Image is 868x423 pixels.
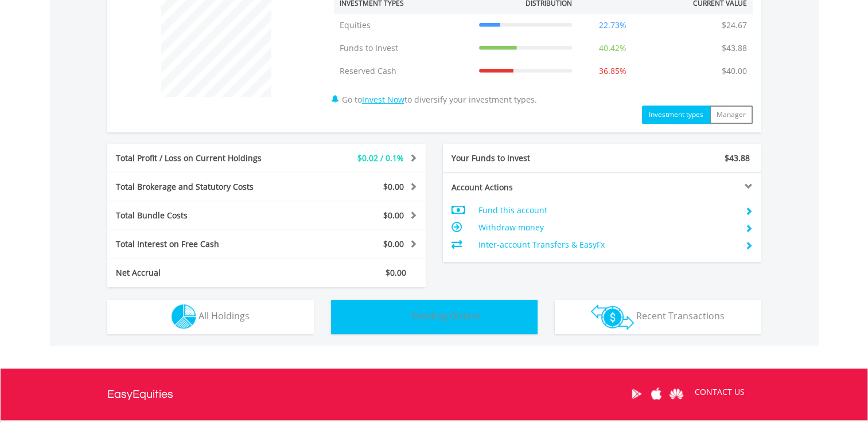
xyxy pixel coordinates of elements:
span: $0.02 / 0.1% [357,152,404,163]
img: pending_instructions-wht.png [388,304,410,329]
td: Reserved Cash [334,60,473,83]
div: Net Accrual [107,267,293,279]
div: Total Brokerage and Statutory Costs [107,181,293,193]
td: Fund this account [478,202,735,219]
button: Recent Transactions [555,300,761,334]
a: Google Play [626,376,647,412]
span: Recent Transactions [636,310,725,322]
td: Funds to Invest [334,37,473,60]
td: 22.73% [578,14,648,37]
span: $0.00 [383,210,404,221]
td: 36.85% [578,60,648,83]
img: transactions-zar-wht.png [591,304,634,330]
button: Manager [710,105,753,124]
td: Inter-account Transfers & EasyFx [478,236,735,253]
span: $0.00 [383,181,404,192]
span: $0.00 [383,238,404,249]
div: Your Funds to Invest [443,152,602,164]
a: CONTACT US [687,376,753,408]
td: $24.67 [716,14,753,37]
a: Invest Now [362,94,404,105]
span: $43.88 [725,152,750,163]
div: Total Profit / Loss on Current Holdings [107,152,293,164]
span: $0.00 [386,267,406,278]
a: Huawei [667,376,687,412]
a: Apple [647,376,667,412]
div: Total Bundle Costs [107,210,293,221]
button: Pending Orders [331,300,538,334]
div: Total Interest on Free Cash [107,238,293,250]
button: All Holdings [107,300,314,334]
td: 40.42% [578,37,648,60]
a: EasyEquities [107,369,173,420]
td: $40.00 [716,60,753,83]
td: Withdraw money [478,219,735,236]
span: All Holdings [198,310,250,322]
span: Pending Orders [412,310,480,322]
td: $43.88 [716,37,753,60]
div: Account Actions [443,182,602,193]
td: Equities [334,14,473,37]
img: holdings-wht.png [172,304,196,329]
button: Investment types [642,105,710,124]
